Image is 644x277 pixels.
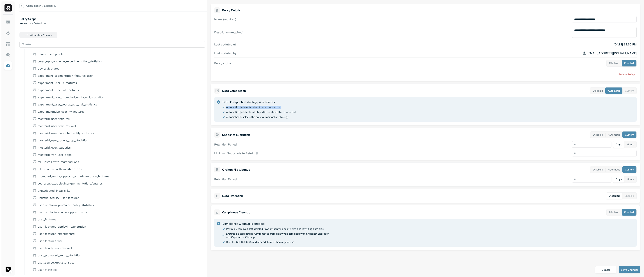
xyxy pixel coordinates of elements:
a: Optimization [26,4,41,7]
p: [EMAIL_ADDRESS][DOMAIN_NAME] [588,51,637,55]
p: experiment_user_promoted_entity_null_statistics [38,95,104,99]
button: Enabled [622,209,636,216]
p: Data Compaction [222,89,246,93]
button: Enabled [622,60,636,66]
div: user_features_wal [32,238,206,244]
p: Policy Scope [19,17,207,21]
img: Query Explorer [6,52,10,57]
img: Assets [6,31,10,36]
p: user_source_app_statistics [38,261,74,264]
p: bereal_user_profile [38,52,64,56]
p: Compliance Cleanup [222,210,250,214]
button: Disabled [590,166,606,173]
span: device_features [38,67,59,70]
div: user_hourly_features_wal [32,245,206,251]
label: Retention Period [214,143,237,146]
span: user_statistics [38,268,57,271]
button: Disabled [590,87,605,94]
div: user_applovin_source_app_statistics [32,209,206,215]
p: ml__install_with_masterid_obs [38,160,79,164]
button: Will apply to 61tables [19,32,57,38]
p: masterid_van_user_apps [38,153,72,156]
p: user_features_applovin_exploration [38,225,86,228]
p: Physically removes soft-deleted rows by applying delete files and rewriting data files [226,227,324,231]
div: cross_app_applovin_experimentation_statistics [32,58,206,64]
img: Dashboard [6,20,10,25]
div: masterid_van_user_apps [32,152,206,158]
span: user_applovin_promoted_entity_statistics [38,203,94,207]
button: Disabled [607,209,622,216]
p: unattributed_installs_ltv [38,189,71,192]
p: user_applovin_source_app_statistics [38,210,87,214]
p: [DATE] 12:30 PM [572,42,637,47]
div: device_features [32,66,206,71]
div: user_source_app_statistics [32,260,206,265]
button: Automatic [606,166,622,173]
span: promoted_entity_applovin_experimentation_features [38,174,109,178]
img: Optimization [6,63,10,68]
span: masterid_user_statistics [38,146,71,149]
button: Delete Policy [616,71,637,78]
div: experiment_segmentation_features_user [32,73,206,79]
p: experimentation_user_ltv_features [38,110,84,113]
p: masterid_user_features_wal [38,124,76,128]
label: Last updated at [214,43,236,46]
div: user_features_experimental [32,231,206,237]
label: Retention Period [214,177,237,181]
span: Edit policy [44,4,56,8]
label: Last updated by [214,51,237,55]
button: Custom [622,166,636,173]
p: Automatically detects when to run compaction [226,106,280,109]
p: ml__revenue_with_masterid_obs [38,167,82,171]
p: experiment_segmentation_features_user [38,74,93,77]
p: Snapshot Expiration [222,133,250,137]
label: Policy status [214,61,232,65]
button: Save Changes [619,266,640,273]
p: masterid_user_promoted_entity_statistics [38,131,94,135]
p: Data Retention [222,194,243,198]
div: masterid_user_features [32,116,206,122]
div: experiment_user_promoted_entity_null_statistics [32,94,206,100]
div: experiment_user_null_features [32,87,206,93]
p: Ensures deleted data is fully removed from disk when combined with Snapshot Expiration and Orphan... [226,232,329,239]
span: Will apply to [30,34,42,36]
p: Built for GDPR, CCPA, and other data retention regulations [226,240,294,244]
p: Automatically selects the optimal compaction strategy [226,115,289,119]
p: user_features [38,218,56,221]
p: masterid_user_features [38,117,70,121]
p: source_app_applovin_experimentation_features [38,182,103,185]
button: Automatic [606,131,622,138]
div: user_features_applovin_exploration [32,224,206,229]
p: user_features_wal [38,239,62,243]
button: Custom [622,131,636,138]
div: bereal_user_profile [32,51,206,57]
p: Compliance Cleanup is enabled [223,221,329,226]
p: experiment_user_id_features [38,81,77,85]
p: Automatically detects which partitions should be compacted [226,110,296,114]
p: user_features_experimental [38,232,75,236]
span: unattributed_ltv_user_features [38,196,79,200]
p: Orphan File Cleanup [222,167,250,172]
p: user_promoted_entity_statistics [38,253,81,257]
p: Minimum Snapshots to Retain [214,151,254,155]
label: Name (required) [214,17,236,21]
button: Cancel [595,266,617,273]
button: Days [613,141,624,148]
p: user_hourly_features_wal [38,246,72,250]
img: Asset Explorer [6,42,10,46]
span: experiment_user_source_app_null_statistics [38,103,97,106]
